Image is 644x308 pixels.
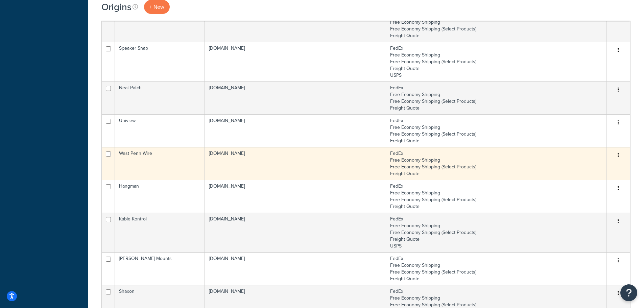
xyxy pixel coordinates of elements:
[386,114,606,147] td: FedEx Free Economy Shipping Free Economy Shipping (Select Products) Freight Quote
[115,42,205,81] td: Speaker Snap
[386,147,606,180] td: FedEx Free Economy Shipping Free Economy Shipping (Select Products) Freight Quote
[205,180,386,213] td: [DOMAIN_NAME]
[115,180,205,213] td: Hangman
[115,81,205,114] td: Neat-Patch
[205,42,386,81] td: [DOMAIN_NAME]
[386,213,606,252] td: FedEx Free Economy Shipping Free Economy Shipping (Select Products) Freight Quote USPS
[205,81,386,114] td: [DOMAIN_NAME]
[386,42,606,81] td: FedEx Free Economy Shipping Free Economy Shipping (Select Products) Freight Quote USPS
[101,0,132,14] h1: Origins
[386,81,606,114] td: FedEx Free Economy Shipping Free Economy Shipping (Select Products) Freight Quote
[205,213,386,252] td: [DOMAIN_NAME]
[115,114,205,147] td: Uniview
[205,114,386,147] td: [DOMAIN_NAME]
[205,9,386,42] td: [DOMAIN_NAME]
[115,9,205,42] td: Archtech Electronics Corp
[115,147,205,180] td: West Penn Wire
[386,180,606,213] td: FedEx Free Economy Shipping Free Economy Shipping (Select Products) Freight Quote
[115,252,205,285] td: [PERSON_NAME] Mounts
[386,252,606,285] td: FedEx Free Economy Shipping Free Economy Shipping (Select Products) Freight Quote
[149,3,164,11] span: + New
[115,213,205,252] td: Kable Kontrol
[205,147,386,180] td: [DOMAIN_NAME]
[205,252,386,285] td: [DOMAIN_NAME]
[620,284,637,301] button: Open Resource Center
[386,9,606,42] td: FedEx Free Economy Shipping Free Economy Shipping (Select Products) Freight Quote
